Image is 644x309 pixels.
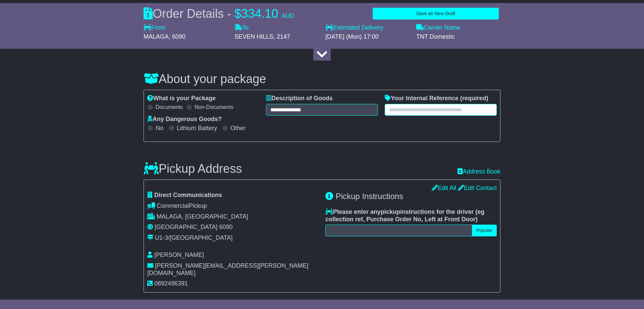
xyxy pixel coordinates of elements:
span: $ [234,7,241,21]
label: To [234,24,249,32]
label: Lithium Battery [177,125,217,132]
div: TNT Domestic [416,33,500,41]
label: No [156,125,163,132]
span: SEVEN HILLS [234,33,273,40]
span: [PERSON_NAME] [154,252,204,258]
span: Direct Communications [154,192,222,198]
label: Your Internal Reference (required) [385,95,488,102]
label: Other [230,125,246,132]
a: Edit Contact [458,185,497,191]
span: eg collection ref, Purchase Order No, Left at Front Door [325,208,484,223]
label: Please enter any instructions for the driver ( ) [325,208,497,223]
label: Carrier Name [416,24,460,32]
span: 6090 [219,224,232,230]
div: Pickup [147,202,319,210]
span: MALAGA, [GEOGRAPHIC_DATA] [157,213,248,220]
a: Address Book [458,168,500,176]
div: Order Details - [144,6,294,21]
label: Documents [156,104,183,110]
span: 334.10 [241,7,278,21]
span: [GEOGRAPHIC_DATA] [155,224,217,230]
a: Edit All [432,185,456,191]
span: Commercial [157,202,189,209]
h3: Pickup Address [144,162,242,176]
span: , 2147 [273,33,290,40]
button: Save as New Draft [373,8,499,20]
label: From [144,24,165,32]
div: U1-3/[GEOGRAPHIC_DATA] [155,234,232,242]
label: Non-Documents [195,104,233,110]
label: Description of Goods [266,95,333,102]
span: 0892496391 [154,280,188,287]
span: pickup [381,208,400,215]
span: , 6090 [169,33,185,40]
button: Popular [472,225,497,236]
div: [DATE] (Mon) 17:00 [325,33,410,41]
span: AUD [281,12,294,19]
span: Pickup Instructions [336,192,403,201]
span: MALAGA [144,33,169,40]
label: Estimated Delivery [325,24,410,32]
h3: About your package [144,72,500,86]
label: What is your Package [147,95,216,102]
label: Any Dangerous Goods? [147,116,222,123]
span: [PERSON_NAME][EMAIL_ADDRESS][PERSON_NAME][DOMAIN_NAME] [147,262,308,276]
